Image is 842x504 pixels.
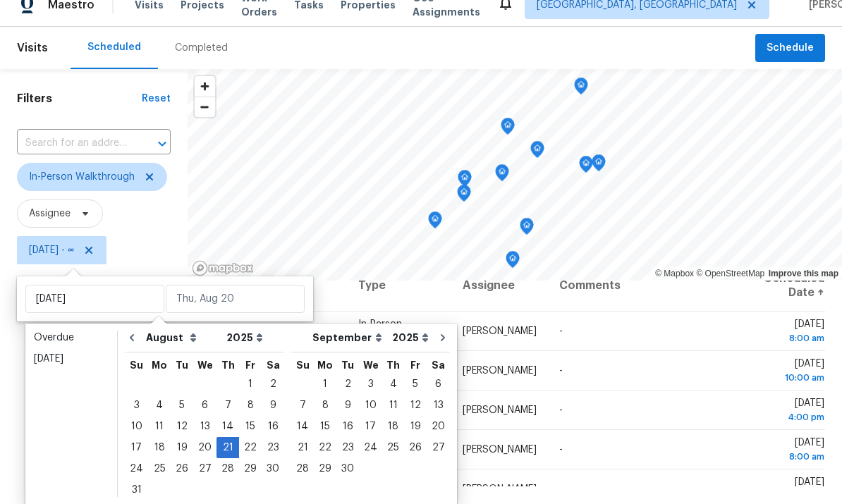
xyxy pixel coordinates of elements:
div: Map marker [495,164,509,186]
span: [DATE] [745,398,824,424]
div: Mon Aug 11 2025 [148,416,171,437]
div: Wed Aug 13 2025 [193,416,216,437]
div: 27 [427,438,450,457]
abbr: Monday [317,360,333,370]
div: Mon Aug 25 2025 [148,458,171,479]
div: 1 [314,374,336,394]
div: Sun Aug 31 2025 [125,479,148,500]
div: Sat Aug 16 2025 [262,416,284,437]
div: 10 [125,417,148,436]
div: Tue Sep 30 2025 [336,458,359,479]
div: Thu Aug 07 2025 [216,395,239,416]
div: 6 [193,395,216,415]
div: Wed Sep 10 2025 [359,395,382,416]
div: 28 [216,459,239,479]
span: [PERSON_NAME] [463,326,537,336]
div: 17 [125,438,148,457]
div: 29 [239,459,262,479]
div: 9 [262,395,284,415]
abbr: Thursday [386,360,400,370]
abbr: Sunday [130,360,143,370]
div: 2 [336,374,359,394]
div: 20 [193,438,216,457]
select: Month [309,327,389,348]
ul: Date picker shortcuts [29,327,114,496]
abbr: Saturday [267,360,280,370]
div: 30 [262,459,284,479]
div: 4 [382,374,404,394]
div: 1 [239,374,262,394]
span: Schedule [767,39,814,57]
input: Start date [25,285,164,313]
a: Mapbox [655,269,694,278]
abbr: Tuesday [176,360,188,370]
div: 10:00 am [745,371,824,385]
div: 25 [382,438,404,457]
div: Thu Sep 25 2025 [382,437,404,458]
div: Mon Aug 04 2025 [148,395,171,416]
span: - [559,484,563,494]
div: Sat Aug 02 2025 [262,374,284,395]
div: Sun Sep 07 2025 [291,395,314,416]
div: 5 [404,374,427,394]
div: Mon Aug 18 2025 [148,437,171,458]
div: 13 [427,395,450,415]
div: Map marker [501,118,515,140]
div: Reset [142,92,171,106]
th: Scheduled Date ↑ [734,260,825,312]
div: Wed Aug 20 2025 [193,437,216,458]
div: Fri Sep 12 2025 [404,395,427,416]
input: Search for an address... [17,133,131,154]
span: In-Person Walkthrough [358,319,417,343]
div: [DATE] [34,352,109,366]
div: 31 [125,480,148,500]
abbr: Friday [245,360,255,370]
th: Assignee [451,260,548,312]
span: Visits [17,32,48,63]
div: 8 [239,395,262,415]
div: Fri Aug 29 2025 [239,458,262,479]
div: Thu Aug 21 2025 [216,437,239,458]
h1: Filters [17,92,142,106]
div: Sun Sep 28 2025 [291,458,314,479]
div: 30 [336,459,359,479]
div: Tue Sep 23 2025 [336,437,359,458]
span: [PERSON_NAME] [463,405,537,415]
span: Zoom in [195,76,215,97]
div: Tue Aug 19 2025 [171,437,193,458]
div: Tue Aug 12 2025 [171,416,193,437]
abbr: Saturday [432,360,445,370]
abbr: Wednesday [197,360,213,370]
div: Map marker [458,170,472,192]
span: Zoom out [195,97,215,117]
div: Map marker [579,156,593,178]
div: Fri Aug 22 2025 [239,437,262,458]
div: Map marker [506,251,520,273]
a: OpenStreetMap [696,269,764,278]
div: Sun Aug 24 2025 [125,458,148,479]
div: Wed Aug 27 2025 [193,458,216,479]
div: 13 [193,417,216,436]
div: 3 [125,395,148,415]
div: Mon Sep 22 2025 [314,437,336,458]
span: [DATE] [745,438,824,464]
div: Mon Sep 15 2025 [314,416,336,437]
span: - [559,445,563,455]
abbr: Sunday [296,360,310,370]
div: Sun Aug 17 2025 [125,437,148,458]
div: Map marker [457,185,471,207]
div: Mon Sep 01 2025 [314,374,336,395]
div: 6 [427,374,450,394]
div: Sat Aug 09 2025 [262,395,284,416]
div: 11 [382,395,404,415]
div: Thu Sep 04 2025 [382,374,404,395]
div: Sat Sep 27 2025 [427,437,450,458]
div: Mon Sep 08 2025 [314,395,336,416]
div: Sat Sep 06 2025 [427,374,450,395]
button: Zoom out [195,97,215,117]
abbr: Monday [152,360,167,370]
div: Fri Aug 01 2025 [239,374,262,395]
div: 3 [359,374,382,394]
select: Year [389,327,432,348]
div: Wed Sep 24 2025 [359,437,382,458]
